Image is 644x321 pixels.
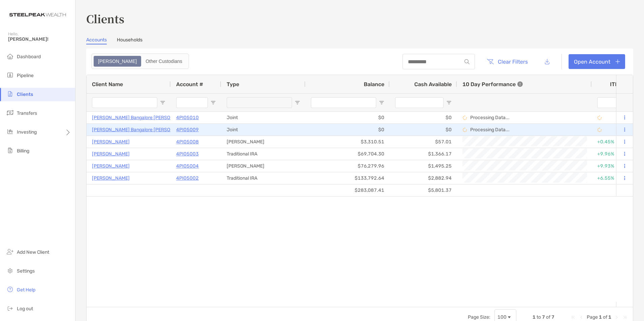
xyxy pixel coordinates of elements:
[221,172,305,184] div: Traditional IRA
[91,53,189,69] div: segmented control
[295,100,300,105] button: Open Filter Menu
[17,73,34,78] span: Pipeline
[227,81,239,87] span: Type
[176,174,199,182] a: 4PI05002
[221,124,305,136] div: Joint
[597,136,627,147] div: +0.45%
[364,81,384,87] span: Balance
[470,127,510,133] p: Processing Data...
[86,11,633,26] h3: Clients
[603,314,607,320] span: of
[390,136,457,148] div: $57.01
[8,36,71,42] span: [PERSON_NAME]!
[92,126,191,134] a: [PERSON_NAME] Bangalore [PERSON_NAME]
[610,81,627,87] div: ITD
[571,315,576,320] div: First Page
[6,128,14,136] img: investing icon
[6,90,14,98] img: clients icon
[117,37,142,44] a: Households
[390,172,457,184] div: $2,882.94
[6,71,14,79] img: pipeline icon
[597,97,619,108] input: ITD Filter Input
[94,57,140,66] div: Zoe
[614,315,619,320] div: Next Page
[92,138,130,146] a: [PERSON_NAME]
[597,148,627,159] div: +9.96%
[468,314,490,320] div: Page Size:
[176,138,199,146] a: 4PI05008
[533,314,536,320] span: 1
[537,314,541,320] span: to
[92,162,130,170] a: [PERSON_NAME]
[608,314,611,320] span: 1
[176,113,199,122] a: 4PI05010
[542,314,545,320] span: 7
[6,304,14,312] img: logout icon
[551,314,554,320] span: 7
[221,160,305,172] div: [PERSON_NAME]
[176,126,199,134] a: 4PI05009
[622,315,627,320] div: Last Page
[142,57,186,66] div: Other Custodians
[92,97,157,108] input: Client Name Filter Input
[86,37,107,44] a: Accounts
[176,162,199,170] p: 4PI05004
[579,315,584,320] div: Previous Page
[599,314,602,320] span: 1
[462,128,467,132] img: Processing Data icon
[305,184,390,196] div: $283,087.41
[305,148,390,160] div: $69,704.30
[6,285,14,293] img: get-help icon
[6,146,14,154] img: billing icon
[497,314,507,320] div: 100
[176,97,208,108] input: Account # Filter Input
[462,115,467,120] img: Processing Data icon
[92,113,191,122] a: [PERSON_NAME] Bangalore [PERSON_NAME]
[6,109,14,117] img: transfers icon
[597,115,602,120] img: Processing Data icon
[6,52,14,60] img: dashboard icon
[17,129,37,135] span: Investing
[414,81,452,87] span: Cash Available
[221,148,305,160] div: Traditional IRA
[176,150,199,158] a: 4PI05003
[395,97,444,108] input: Cash Available Filter Input
[546,314,550,320] span: of
[221,136,305,148] div: [PERSON_NAME]
[176,81,203,87] span: Account #
[17,54,41,60] span: Dashboard
[17,249,49,255] span: Add New Client
[17,287,35,293] span: Get Help
[6,248,14,256] img: add_new_client icon
[446,100,452,105] button: Open Filter Menu
[92,81,123,87] span: Client Name
[305,136,390,148] div: $3,310.51
[390,112,457,123] div: $0
[160,100,165,105] button: Open Filter Menu
[305,160,390,172] div: $76,279.96
[92,150,130,158] a: [PERSON_NAME]
[390,148,457,160] div: $1,366.17
[390,160,457,172] div: $1,495.25
[8,3,67,27] img: Zoe Logo
[221,112,305,123] div: Joint
[587,314,598,320] span: Page
[597,173,627,184] div: +6.55%
[390,184,457,196] div: $5,801.37
[17,110,37,116] span: Transfers
[569,54,625,69] a: Open Account
[92,174,130,182] a: [PERSON_NAME]
[597,128,602,132] img: Processing Data icon
[17,148,29,154] span: Billing
[464,59,470,64] img: input icon
[597,160,627,172] div: +9.93%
